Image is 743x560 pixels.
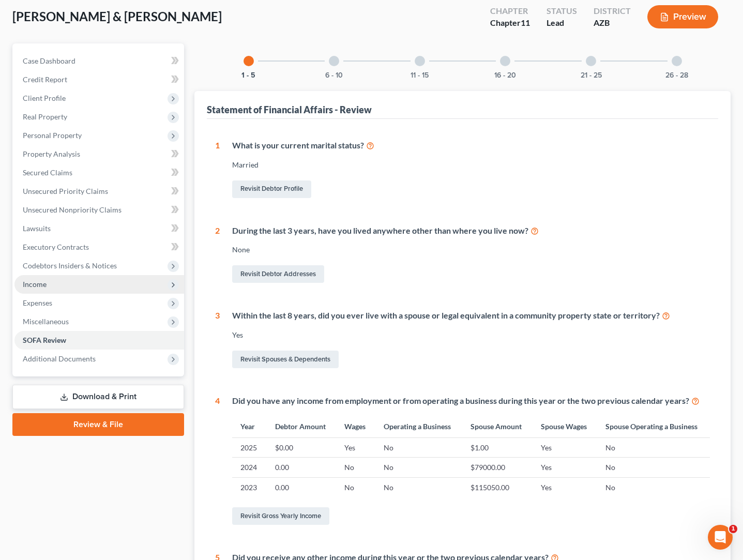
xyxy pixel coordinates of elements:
div: 1 [215,140,220,200]
button: 16 - 20 [494,72,516,79]
span: Additional Documents [23,354,96,363]
a: Case Dashboard [14,52,184,70]
td: No [375,458,462,477]
span: Miscellaneous [23,317,69,326]
div: 4 [215,395,220,527]
th: Spouse Operating a Business [597,415,710,437]
button: 1 - 5 [241,72,255,79]
span: Codebtors Insiders & Notices [23,261,117,270]
button: 6 - 10 [325,72,343,79]
td: No [375,477,462,497]
span: Lawsuits [23,224,51,233]
div: Within the last 8 years, did you ever live with a spouse or legal equivalent in a community prope... [232,310,710,322]
iframe: Intercom live chat [708,525,733,550]
td: $79000.00 [462,458,533,477]
div: Chapter [490,5,530,17]
div: Yes [232,330,710,340]
span: 1 [729,525,737,533]
div: 3 [215,310,220,370]
a: Revisit Gross Yearly Income [232,507,329,525]
td: $1.00 [462,438,533,458]
span: Property Analysis [23,149,80,158]
td: Yes [533,438,597,458]
a: Lawsuits [14,219,184,238]
div: None [232,245,710,255]
th: Year [232,415,266,437]
span: Credit Report [23,75,67,84]
td: No [597,458,710,477]
td: No [597,477,710,497]
div: Statement of Financial Affairs - Review [207,103,372,116]
span: Executory Contracts [23,243,89,251]
th: Operating a Business [375,415,462,437]
div: What is your current marital status? [232,140,710,152]
td: $0.00 [267,438,337,458]
span: Unsecured Nonpriority Claims [23,205,122,214]
td: Yes [533,458,597,477]
td: No [597,438,710,458]
td: No [375,438,462,458]
span: Real Property [23,112,67,121]
td: Yes [533,477,597,497]
a: SOFA Review [14,331,184,350]
span: Unsecured Priority Claims [23,187,108,195]
div: Lead [547,17,577,29]
span: 11 [521,18,530,27]
div: Did you have any income from employment or from operating a business during this year or the two ... [232,395,710,407]
div: During the last 3 years, have you lived anywhere other than where you live now? [232,225,710,237]
a: Property Analysis [14,145,184,163]
a: Revisit Debtor Addresses [232,265,324,283]
td: Yes [336,438,375,458]
div: 2 [215,225,220,285]
th: Spouse Amount [462,415,533,437]
span: Personal Property [23,131,82,140]
a: Unsecured Priority Claims [14,182,184,201]
a: Unsecured Nonpriority Claims [14,201,184,219]
a: Review & File [12,413,184,436]
td: 2024 [232,458,266,477]
td: No [336,477,375,497]
a: Revisit Debtor Profile [232,180,311,198]
th: Debtor Amount [267,415,337,437]
span: Secured Claims [23,168,72,177]
td: 2025 [232,438,266,458]
td: $115050.00 [462,477,533,497]
span: [PERSON_NAME] & [PERSON_NAME] [12,9,222,24]
button: Preview [647,5,718,28]
a: Revisit Spouses & Dependents [232,351,339,368]
div: District [594,5,631,17]
a: Executory Contracts [14,238,184,256]
button: 21 - 25 [581,72,602,79]
div: Chapter [490,17,530,29]
span: Client Profile [23,94,66,102]
div: AZB [594,17,631,29]
td: 0.00 [267,477,337,497]
td: 2023 [232,477,266,497]
td: No [336,458,375,477]
button: 26 - 28 [665,72,688,79]
span: SOFA Review [23,336,66,344]
th: Wages [336,415,375,437]
th: Spouse Wages [533,415,597,437]
span: Income [23,280,47,289]
div: Status [547,5,577,17]
span: Expenses [23,298,52,307]
a: Secured Claims [14,163,184,182]
span: Case Dashboard [23,56,75,65]
div: Married [232,160,710,170]
button: 11 - 15 [411,72,429,79]
td: 0.00 [267,458,337,477]
a: Download & Print [12,385,184,409]
a: Credit Report [14,70,184,89]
